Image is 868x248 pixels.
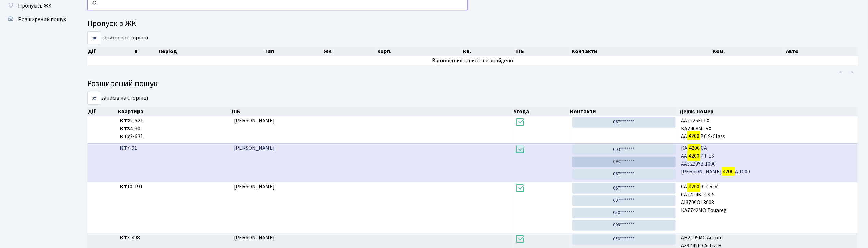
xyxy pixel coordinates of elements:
a: Розширений пошук [3,13,72,26]
span: 10-191 [120,183,228,191]
th: корп. [377,47,462,56]
b: КТ2 [120,133,130,140]
th: Авто [785,47,858,56]
th: ПІБ [231,107,513,116]
th: # [134,47,158,56]
mark: 4200 [722,167,735,177]
span: КА СА АА РТ ES АА3229YВ 1000 [PERSON_NAME] А 1000 [681,144,855,175]
h4: Розширений пошук [87,79,858,89]
td: Відповідних записів не знайдено [87,56,858,65]
span: СА ІС CR-V СА2414КІ CX-5 АІ3709OI 3008 КА7742МО Touareg [681,183,855,214]
th: Держ. номер [679,107,858,116]
th: Кв. [462,47,515,56]
b: КТ [120,144,127,152]
mark: 4200 [688,143,701,153]
th: Ком. [712,47,786,56]
th: Дії [87,107,117,116]
select: записів на сторінці [87,31,101,44]
span: 7-91 [120,144,228,152]
span: Розширений пошук [18,16,66,23]
select: записів на сторінці [87,92,101,105]
mark: 4200 [687,131,700,141]
th: Контакти [569,107,679,116]
label: записів на сторінці [87,31,148,44]
span: [PERSON_NAME] [234,234,275,242]
label: записів на сторінці [87,92,148,105]
b: КТ3 [120,125,130,132]
th: ЖК [323,47,377,56]
span: АА2225ЕІ LX КА2408MI RX АА ВС S-Class [681,117,855,141]
th: Квартира [117,107,231,116]
span: [PERSON_NAME] [234,144,275,152]
span: [PERSON_NAME] [234,183,275,191]
th: Контакти [571,47,712,56]
b: КТ [120,234,127,242]
mark: 4200 [687,151,700,161]
th: ПІБ [515,47,571,56]
span: 3-498 [120,234,228,242]
mark: 4200 [687,182,700,192]
span: Пропуск в ЖК [18,2,52,10]
h4: Пропуск в ЖК [87,19,858,29]
b: КТ [120,183,127,191]
th: Дії [87,47,134,56]
th: Період [158,47,264,56]
th: Угода [513,107,569,116]
span: [PERSON_NAME] [234,117,275,125]
b: КТ2 [120,117,130,125]
th: Тип [264,47,323,56]
span: 2-521 4-30 2-631 [120,117,228,141]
